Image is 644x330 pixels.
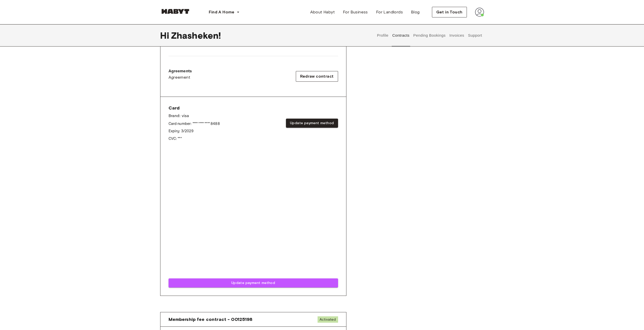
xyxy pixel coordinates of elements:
img: avatar [475,8,484,17]
a: For Landlords [372,7,407,17]
div: user profile tabs [375,24,484,47]
button: Find A Home [205,7,244,17]
span: Card [169,105,220,111]
p: Brand: visa [169,113,220,119]
span: Get in Touch [436,9,463,15]
iframe: Secure payment input frame [168,148,339,275]
span: Redraw contract [300,73,334,79]
a: About Habyt [306,7,339,17]
button: Get in Touch [432,7,467,17]
button: Profile [376,24,389,47]
button: Invoices [449,24,465,47]
p: Expiry: 3 / 2029 [169,128,220,134]
p: Agreements [169,68,192,74]
a: Agreement [169,74,192,80]
button: Redraw contract [296,71,338,82]
img: Habyt [160,9,191,14]
a: Blog [407,7,424,17]
span: For Business [343,9,368,15]
span: For Landlords [376,9,403,15]
button: Contracts [392,24,410,47]
span: About Habyt [310,9,335,15]
span: Blog [411,9,420,15]
span: Membership fee contract - 00125198 [169,316,253,322]
span: Hi [160,30,171,41]
button: Support [467,24,483,47]
span: Agreement [169,74,191,80]
span: Activated [318,316,338,323]
a: For Business [339,7,372,17]
span: Find A Home [209,9,235,15]
span: Zhasheken ! [171,30,221,41]
button: Update payment method [169,278,338,288]
button: Pending Bookings [413,24,446,47]
button: Update payment method [286,119,338,128]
